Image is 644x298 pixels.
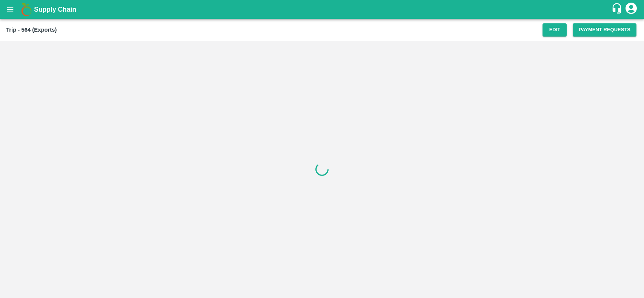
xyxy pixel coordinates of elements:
[611,3,624,16] div: customer-support
[573,23,636,37] button: Payment Requests
[2,1,19,18] button: open drawer
[19,2,34,17] img: logo
[543,23,567,37] button: Edit
[34,6,76,13] b: Supply Chain
[624,2,638,17] div: account of current user
[34,4,611,15] a: Supply Chain
[6,27,57,33] b: Trip - 564 (Exports)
